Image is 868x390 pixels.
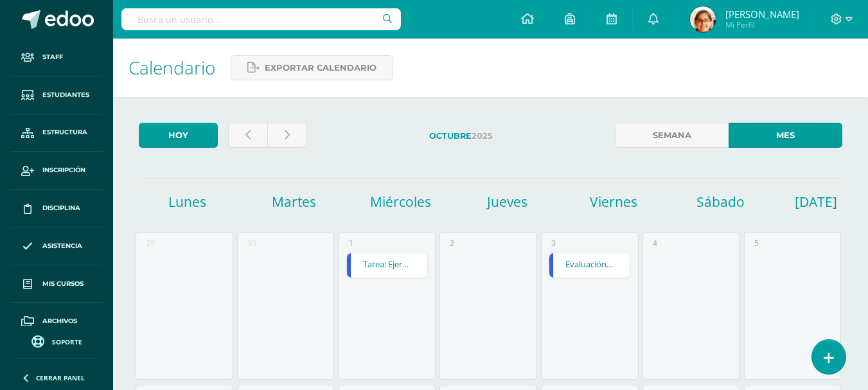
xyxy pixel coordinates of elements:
[349,238,353,249] div: 1
[754,238,759,249] div: 5
[42,165,85,175] span: Inscripción
[42,203,80,213] span: Disciplina
[243,193,346,211] h1: Martes
[549,253,630,278] a: Evaluación Final
[563,193,666,211] h1: Viernes
[549,253,630,278] div: Evaluación Final | Examen
[615,123,729,148] a: Semana
[247,238,256,249] div: 30
[10,227,103,265] a: Asistencia
[725,8,799,21] span: [PERSON_NAME]
[10,265,103,303] a: Mis cursos
[729,123,842,148] a: Mes
[456,193,559,211] h1: Jueves
[429,131,472,141] strong: Octubre
[42,127,87,137] span: Estructura
[725,19,799,30] span: Mi Perfil
[139,123,218,148] a: Hoy
[669,193,772,211] h1: Sábado
[653,238,657,249] div: 4
[265,56,376,80] span: Exportar calendario
[36,373,85,382] span: Cerrar panel
[346,253,428,278] div: Tarea: Ejercicio Sociedad en Comandita Simple y por Acciones | Tarea
[350,193,452,211] h1: Miércoles
[795,193,811,211] h1: [DATE]
[146,238,155,249] div: 29
[42,316,77,326] span: Archivos
[347,253,427,278] a: Tarea: Ejercicio Sociedad en Comandita Simple y por Acciones
[317,123,605,149] label: 2025
[10,303,103,341] a: Archivos
[690,6,716,32] img: 83dcd1ae463a5068b4a108754592b4a9.png
[10,190,103,227] a: Disciplina
[42,90,89,100] span: Estudiantes
[450,238,454,249] div: 2
[121,8,401,30] input: Busca un usuario...
[10,76,103,114] a: Estudiantes
[15,332,98,350] a: Soporte
[52,337,82,346] span: Soporte
[551,238,556,249] div: 3
[42,52,63,62] span: Staff
[231,55,393,80] a: Exportar calendario
[10,114,103,152] a: Estructura
[128,55,215,80] span: Calendario
[42,279,84,289] span: Mis cursos
[10,152,103,190] a: Inscripción
[136,193,239,211] h1: Lunes
[42,241,82,251] span: Asistencia
[10,39,103,76] a: Staff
